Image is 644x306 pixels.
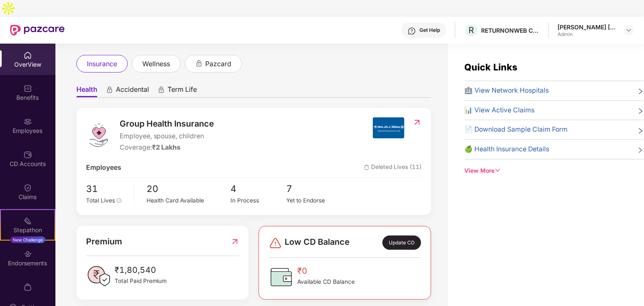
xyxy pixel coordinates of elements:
[24,117,32,126] img: svg+xml;base64,PHN2ZyBpZD0iRW1wbG95ZWVzIiB4bWxucz0iaHR0cDovL3d3dy53My5vcmcvMjAwMC9zdmciIHdpZHRoPS...
[10,236,45,243] div: New Challenge
[24,150,32,159] img: svg+xml;base64,PHN2ZyBpZD0iQ0RfQWNjb3VudHMiIGRhdGEtbmFtZT0iQ0QgQWNjb3VudHMiIHhtbG5zPSJodHRwOi8vd3...
[24,283,32,291] img: svg+xml;base64,PHN2ZyBpZD0iTXlfT3JkZXJzIiBkYXRhLW5hbWU9Ik15IE9yZGVycyIgeG1sbnM9Imh0dHA6Ly93d3cudz...
[373,117,404,138] img: insurerIcon
[24,184,32,192] img: svg+xml;base64,PHN2ZyBpZD0iQ2xhaW0iIHhtbG5zPSJodHRwOi8vd3d3LnczLm9yZy8yMDAwL3N2ZyIgd2lkdGg9IjIwIi...
[87,59,117,69] span: insurance
[465,105,535,116] span: 📊 View Active Claims
[469,25,474,35] span: R
[465,62,518,73] span: Quick Links
[465,144,550,155] span: 🍏 Health Insurance Details
[637,107,644,116] span: right
[465,86,549,96] span: 🏥 View Network Hospitals
[382,236,421,250] div: Update CD
[465,124,568,135] span: 📄 Download Sample Claim Form
[1,226,55,234] div: Stepathon
[24,84,32,93] img: svg+xml;base64,PHN2ZyBpZD0iQmVuZWZpdHMiIHhtbG5zPSJodHRwOi8vd3d3LnczLm9yZy8yMDAwL3N2ZyIgd2lkdGg9Ij...
[297,265,355,277] span: ₹0
[269,236,282,250] img: svg+xml;base64,PHN2ZyBpZD0iRGFuZ2VyLTMyeDMyIiB4bWxucz0iaHR0cDovL3d3dy53My5vcmcvMjAwMC9zdmciIHdpZH...
[230,182,286,196] span: 4
[364,165,369,170] img: deleteIcon
[147,182,231,196] span: 20
[24,51,32,60] img: svg+xml;base64,PHN2ZyBpZD0iSG9tZSIgeG1sbnM9Imh0dHA6Ly93d3cudzMub3JnLzIwMDAvc3ZnIiB3aWR0aD0iMjAiIG...
[413,118,421,127] img: RedirectIcon
[626,27,632,34] img: svg+xml;base64,PHN2ZyBpZD0iRHJvcGRvd24tMzJ4MzIiIHhtbG5zPSJodHRwOi8vd3d3LnczLm9yZy8yMDAwL3N2ZyIgd2...
[10,25,65,36] img: New Pazcare Logo
[86,264,111,289] img: PaidPremiumIcon
[287,196,343,205] div: Yet to Endorse
[86,122,111,148] img: logo
[120,117,215,130] span: Group Health Insurance
[558,31,616,38] div: Admin
[147,196,231,205] div: Health Card Available
[24,250,32,258] img: svg+xml;base64,PHN2ZyBpZD0iRW5kb3JzZW1lbnRzIiB4bWxucz0iaHR0cDovL3d3dy53My5vcmcvMjAwMC9zdmciIHdpZH...
[285,236,350,250] span: Low CD Balance
[117,198,122,203] span: info-circle
[142,59,170,69] span: wellness
[558,23,616,31] div: [PERSON_NAME] [PERSON_NAME]
[86,197,115,204] span: Total Lives
[230,235,239,248] img: RedirectIcon
[24,217,32,225] img: svg+xml;base64,PHN2ZyB4bWxucz0iaHR0cDovL3d3dy53My5vcmcvMjAwMC9zdmciIHdpZHRoPSIyMSIgaGVpZ2h0PSIyMC...
[115,277,167,286] span: Total Paid Premium
[116,85,149,97] span: Accidental
[637,126,644,135] span: right
[195,60,203,67] div: animation
[419,27,440,34] div: Get Help
[637,146,644,155] span: right
[106,86,113,93] div: animation
[86,163,121,173] span: Employees
[120,131,215,142] span: Employee, spouse, children
[637,87,644,96] span: right
[205,59,231,69] span: pazcard
[152,143,181,151] span: ₹2 Lakhs
[364,163,421,173] span: Deleted Lives (11)
[297,277,355,287] span: Available CD Balance
[481,26,540,34] div: RETURNONWEB CONSULTING SERVICES PRIVATE LIMITED
[86,235,122,248] span: Premium
[76,85,97,97] span: Health
[86,182,128,196] span: 31
[115,264,167,277] span: ₹1,80,540
[495,168,501,174] span: down
[269,265,294,290] img: CDBalanceIcon
[168,85,197,97] span: Term Life
[120,143,215,153] div: Coverage:
[230,196,286,205] div: In Process
[287,182,343,196] span: 7
[465,166,644,176] div: View More
[157,86,165,93] div: animation
[408,27,416,35] img: svg+xml;base64,PHN2ZyBpZD0iSGVscC0zMngzMiIgeG1sbnM9Imh0dHA6Ly93d3cudzMub3JnLzIwMDAvc3ZnIiB3aWR0aD...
